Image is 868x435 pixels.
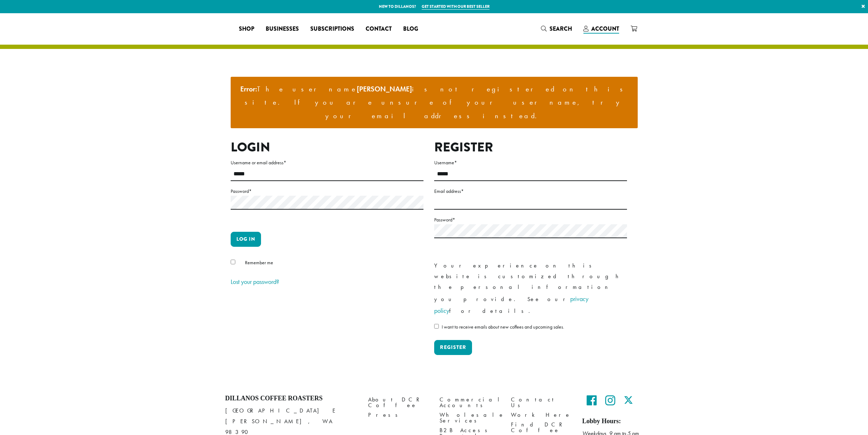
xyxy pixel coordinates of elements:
[434,140,627,155] h2: Register
[434,324,439,329] input: I want to receive emails about new coffees and upcoming sales.
[582,417,643,425] h5: Lobby Hours:
[239,25,254,34] span: Shop
[511,410,572,420] a: Work Here
[511,395,572,410] a: Contact Us
[368,410,429,420] a: Press
[236,82,632,123] li: The username is not registered on this site. If you are unsure of your username, try your email a...
[434,260,627,317] p: Your experience on this website is customized through the personal information you provide. See o...
[434,187,627,196] label: Email address
[535,23,578,35] a: Search
[550,25,572,33] span: Search
[233,23,260,35] a: Shop
[440,410,500,425] a: Wholesale Services
[591,25,619,33] span: Account
[357,84,412,94] strong: [PERSON_NAME]
[434,158,627,167] label: Username
[240,84,257,94] strong: Error:
[366,25,392,34] span: Contact
[310,25,354,34] span: Subscriptions
[440,395,500,410] a: Commercial Accounts
[231,140,423,155] h2: Login
[245,259,273,266] span: Remember me
[231,232,261,247] button: Log in
[422,4,490,10] a: Get started with our best seller
[231,187,423,196] label: Password
[434,295,588,315] a: privacy policy
[434,215,627,224] label: Password
[231,158,423,167] label: Username or email address
[434,340,472,355] button: Register
[442,324,564,330] span: I want to receive emails about new coffees and upcoming sales.
[225,395,357,402] h4: Dillanos Coffee Roasters
[403,25,418,34] span: Blog
[368,395,429,410] a: About DCR Coffee
[266,25,299,34] span: Businesses
[231,277,279,286] a: Lost your password?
